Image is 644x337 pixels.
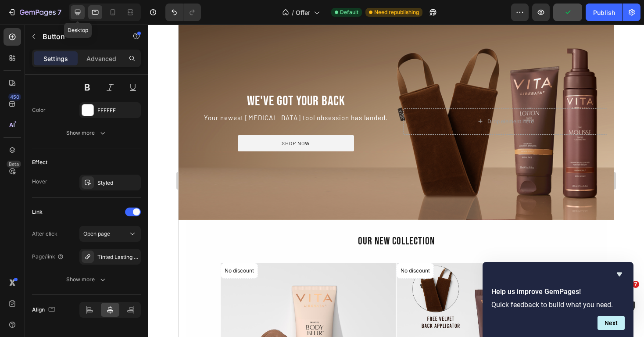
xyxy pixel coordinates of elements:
[97,107,139,115] div: FFFFFF
[491,301,625,309] p: Quick feedback to build what you need.
[4,4,65,21] button: 7
[32,178,47,186] div: Hover
[597,316,625,330] button: Next question
[32,158,47,166] div: Effect
[32,304,57,316] div: Align
[46,242,75,250] p: No discount
[43,54,68,63] p: Settings
[7,161,21,168] div: Beta
[66,275,107,284] div: Show more
[32,125,141,141] button: Show more
[309,93,355,100] div: Drop element here
[632,281,639,288] span: 7
[614,269,625,280] button: Hide survey
[179,25,614,337] iframe: Design area
[296,8,310,17] span: Offer
[86,54,116,63] p: Advanced
[222,242,251,250] p: No discount
[57,7,61,18] p: 7
[32,272,141,287] button: Show more
[586,4,623,21] button: Publish
[340,8,358,16] span: Default
[43,31,117,42] p: Button
[491,269,625,330] div: Help us improve GemPages!
[491,287,625,297] h2: Help us improve GemPages!
[593,8,615,17] div: Publish
[97,253,139,261] div: Tinted Lasting Tans
[66,129,107,137] div: Show more
[97,179,139,187] div: Styled
[32,230,57,238] div: After click
[79,226,141,242] button: Open page
[32,208,43,216] div: Link
[374,8,419,16] span: Need republishing
[8,93,21,100] div: 450
[179,210,256,223] span: OUR NEW COLLECTION
[165,4,201,21] div: Undo/Redo
[83,230,110,237] span: Open page
[32,106,46,114] div: Color
[32,253,64,261] div: Page/link
[292,8,294,17] span: /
